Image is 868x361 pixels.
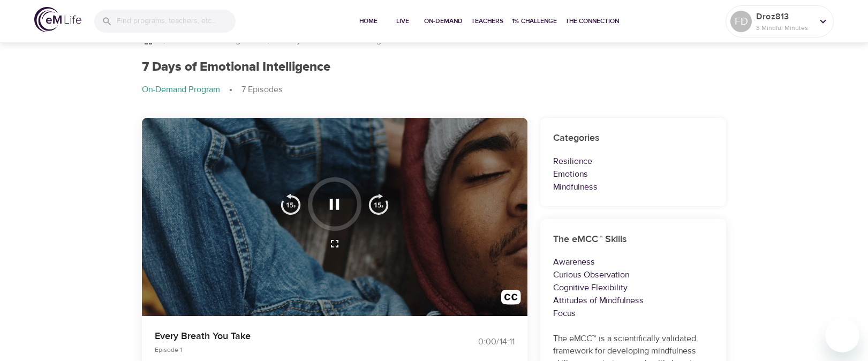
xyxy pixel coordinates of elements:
p: Emotions [553,168,714,180]
p: Cognitive Flexibility [553,281,714,294]
p: Resilience [553,155,714,168]
p: 3 Mindful Minutes [756,23,813,33]
p: On-Demand Program [142,84,220,96]
nav: breadcrumb [142,84,727,96]
p: Awareness [553,255,714,268]
span: 1% Challenge [512,16,557,27]
img: 15s_prev.svg [280,193,301,215]
div: 0:00 / 14:11 [434,336,515,348]
h1: 7 Days of Emotional Intelligence [142,59,330,75]
span: Home [356,16,381,27]
img: open_caption.svg [501,290,521,310]
span: On-Demand [424,16,463,27]
p: Mindfulness [553,180,714,193]
p: Every Breath You Take [155,329,421,343]
button: Transcript/Closed Captions (c) [495,283,527,316]
img: 15s_next.svg [368,193,389,215]
p: Focus [553,307,714,320]
div: FD [730,11,752,32]
img: logo [34,7,81,32]
p: Droz813 [756,10,813,23]
h6: Categories [553,131,714,146]
span: Teachers [471,16,503,27]
p: Episode 1 [155,345,421,355]
span: The Connection [565,16,619,27]
p: 7 Episodes [241,84,283,96]
span: Live [390,16,416,27]
h6: The eMCC™ Skills [553,232,714,247]
p: Curious Observation [553,268,714,281]
p: Attitudes of Mindfulness [553,294,714,307]
input: Find programs, teachers, etc... [117,10,236,33]
iframe: Button to launch messaging window [825,318,859,352]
